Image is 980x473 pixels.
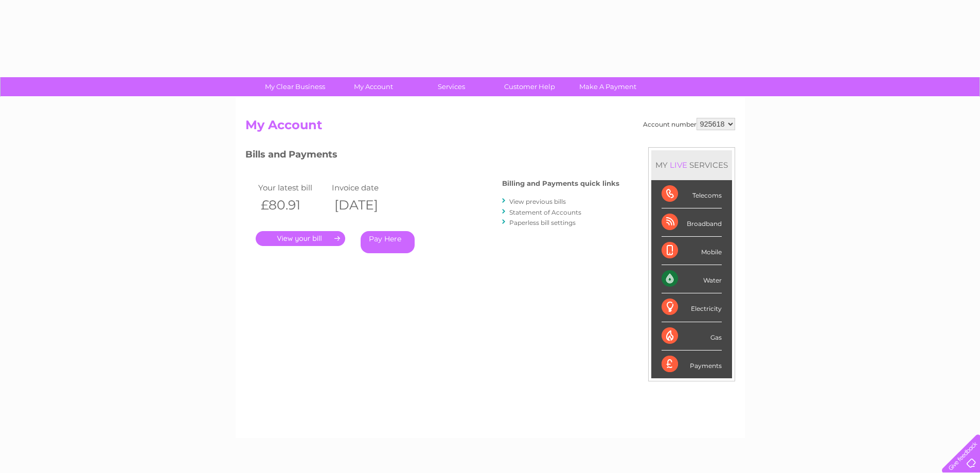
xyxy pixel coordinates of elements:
div: Water [662,265,722,293]
a: Make A Payment [565,77,650,96]
div: Mobile [662,237,722,265]
div: Gas [662,322,722,351]
a: . [256,231,345,246]
a: Pay Here [361,231,415,253]
div: Electricity [662,293,722,322]
h4: Billing and Payments quick links [502,180,619,187]
div: Payments [662,351,722,378]
a: Customer Help [487,77,572,96]
div: Account number [643,118,735,130]
th: £80.91 [256,195,330,216]
th: [DATE] [329,195,403,216]
div: MY SERVICES [651,150,732,180]
div: Broadband [662,208,722,237]
h3: Bills and Payments [245,147,619,165]
a: Statement of Accounts [509,208,581,216]
div: Telecoms [662,180,722,208]
a: Paperless bill settings [509,219,576,226]
a: Services [409,77,494,96]
a: My Clear Business [253,77,337,96]
a: My Account [331,77,416,96]
div: LIVE [668,160,689,170]
td: Invoice date [329,181,403,195]
a: View previous bills [509,198,566,205]
h2: My Account [245,118,735,137]
td: Your latest bill [256,181,330,195]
